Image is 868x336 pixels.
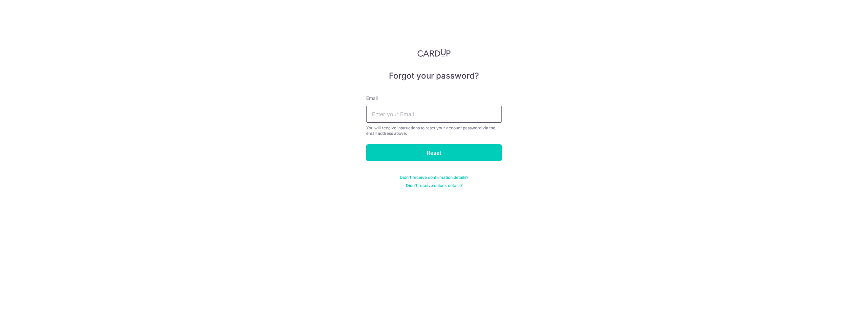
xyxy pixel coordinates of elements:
[366,95,378,102] label: Email
[366,106,502,123] input: Enter your Email
[366,70,502,81] h5: Forgot your password?
[406,183,462,188] a: Didn't receive unlock details?
[366,144,502,161] input: Reset
[417,49,451,57] img: CardUp Logo
[366,125,502,136] div: You will receive instructions to reset your account password via the email address above.
[400,175,468,180] a: Didn't receive confirmation details?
